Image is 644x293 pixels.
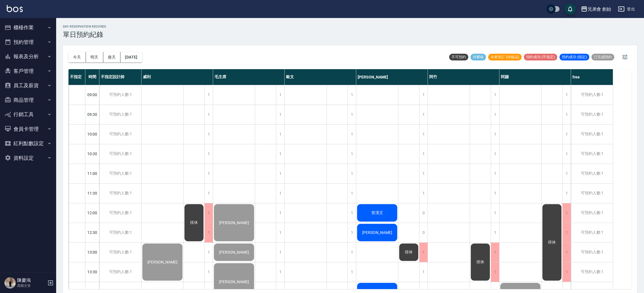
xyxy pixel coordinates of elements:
[213,69,285,85] div: 毛主席
[99,125,141,144] div: 可預約人數:1
[348,144,356,164] div: 1
[491,223,499,242] div: 1
[86,52,103,62] button: 明天
[419,243,428,262] div: 1
[499,69,571,85] div: 阿蹦
[85,105,99,124] div: 09:30
[419,262,428,282] div: 1
[99,243,141,262] div: 可預約人數:1
[579,3,613,15] button: 兄弟會 創始
[491,85,499,105] div: 1
[99,262,141,282] div: 可預約人數:1
[85,262,99,282] div: 13:30
[189,220,199,225] span: 排休
[85,124,99,144] div: 10:00
[562,125,571,144] div: 1
[4,277,16,289] img: Person
[204,144,213,164] div: 1
[419,203,428,223] div: 0
[571,105,613,124] div: 可預約人數:1
[404,250,414,255] span: 排休
[488,55,522,60] span: 未來預訂 (待確認)
[85,203,99,223] div: 12:00
[571,184,613,203] div: 可預約人數:1
[285,69,356,85] div: 歐文
[120,52,142,62] button: [DATE]
[562,262,571,282] div: 1
[17,278,46,283] h5: 陳慶鴻
[348,164,356,183] div: 1
[276,223,284,242] div: 1
[588,6,611,13] div: 兄弟會 創始
[103,52,121,62] button: 後天
[419,105,428,124] div: 1
[571,262,613,282] div: 可預約人數:1
[7,5,23,12] img: Logo
[491,243,499,262] div: 1
[571,243,613,262] div: 可預約人數:1
[491,203,499,223] div: 1
[2,20,54,35] button: 櫃檯作業
[2,78,54,93] button: 員工及薪資
[348,184,356,203] div: 1
[63,31,106,39] h3: 單日預約紀錄
[85,223,99,242] div: 12:30
[571,164,613,183] div: 可預約人數:1
[276,85,284,105] div: 1
[562,184,571,203] div: 1
[146,260,179,264] span: [PERSON_NAME]
[68,52,86,62] button: 今天
[204,125,213,144] div: 1
[491,262,499,282] div: 1
[616,4,637,14] button: 登出
[419,85,428,105] div: 1
[491,184,499,203] div: 1
[370,210,384,215] span: 曾漢文
[204,243,213,262] div: 1
[276,164,284,183] div: 1
[571,144,613,164] div: 可預約人數:1
[348,223,356,242] div: 1
[419,144,428,164] div: 1
[2,49,54,64] button: 報表及分析
[276,105,284,124] div: 1
[491,125,499,144] div: 1
[204,85,213,105] div: 1
[99,144,141,164] div: 可預約人數:1
[475,260,485,265] span: 排休
[419,223,428,242] div: 0
[276,144,284,164] div: 1
[99,223,141,242] div: 可預約人數:1
[85,144,99,164] div: 10:30
[204,223,213,242] div: 1
[562,164,571,183] div: 1
[218,280,250,284] span: [PERSON_NAME]
[348,203,356,223] div: 1
[2,136,54,151] button: 紅利點數設定
[85,183,99,203] div: 11:30
[356,69,428,85] div: [PERSON_NAME]
[85,164,99,183] div: 11:00
[562,203,571,223] div: 1
[419,125,428,144] div: 1
[571,69,613,85] div: free
[204,105,213,124] div: 1
[491,105,499,124] div: 1
[85,242,99,262] div: 13:00
[2,35,54,49] button: 預約管理
[559,55,589,60] span: 預約成功 (指定)
[428,69,499,85] div: 阿竹
[571,203,613,223] div: 可預約人數:1
[17,283,46,288] p: 高階主管
[99,203,141,223] div: 可預約人數:1
[218,220,250,225] span: [PERSON_NAME]
[571,125,613,144] div: 可預約人數:1
[85,69,99,85] div: 時間
[99,164,141,183] div: 可預約人數:1
[276,243,284,262] div: 1
[562,223,571,242] div: 1
[204,164,213,183] div: 1
[141,69,213,85] div: 威利
[348,85,356,105] div: 1
[276,184,284,203] div: 1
